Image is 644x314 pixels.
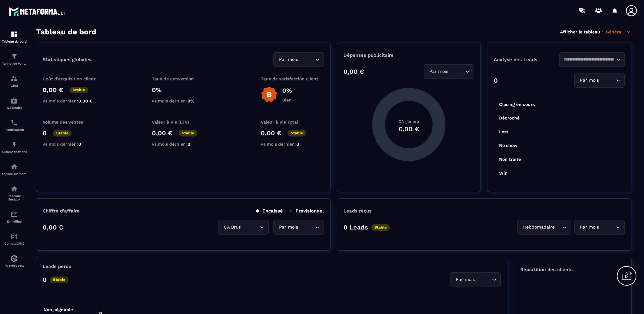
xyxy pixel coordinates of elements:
[494,57,559,62] p: Analyse des Leads
[299,224,313,231] input: Search for option
[188,98,194,103] span: 0%
[499,129,508,134] tspan: Lost
[43,86,63,94] p: 0,00 €
[179,130,197,137] p: Stable
[494,77,498,84] p: 0
[2,206,27,228] a: emailemailE-mailing
[43,142,106,147] p: vs mois dernier :
[222,224,242,231] span: CA Brut
[261,76,324,81] p: Taux de satisfaction client
[371,224,390,231] p: Stable
[556,224,561,231] input: Search for option
[578,224,600,231] span: Par mois
[2,70,27,92] a: formationformationCRM
[78,142,81,147] span: 0
[261,142,324,147] p: vs mois dernier :
[499,102,535,107] tspan: Closing en cours
[2,62,27,65] p: Tunnel de vente
[273,52,324,67] div: Search for option
[10,163,18,171] img: automations
[261,129,281,137] p: 0,00 €
[2,264,27,267] p: IA prospects
[152,119,215,125] p: Valeur à Vie (LTV)
[2,114,27,136] a: schedulerschedulerPlanificateur
[343,208,372,214] p: Leads reçus
[578,77,600,84] span: Par mois
[499,157,521,162] tspan: Non traité
[517,220,571,235] div: Search for option
[2,150,27,154] p: Automatisations
[2,40,27,43] p: Tableau de bord
[277,224,299,231] span: Par mois
[343,68,364,75] p: 0,00 €
[600,77,614,84] input: Search for option
[574,220,625,235] div: Search for option
[289,208,324,214] p: Prévisionnel
[299,56,313,63] input: Search for option
[43,264,71,269] p: Leads perdu
[261,86,277,103] img: b-badge-o.b3b20ee6.svg
[10,75,18,82] img: formation
[296,142,299,147] span: 0
[43,276,47,283] p: 0
[2,84,27,87] p: CRM
[282,87,292,94] p: 0%
[499,143,518,148] tspan: No show
[10,31,18,38] img: formation
[2,242,27,245] p: Comptabilité
[450,272,501,287] div: Search for option
[10,53,18,60] img: formation
[277,56,299,63] span: Par mois
[78,98,92,103] span: 0,00 €
[256,208,283,214] p: Encaissé
[50,276,69,283] p: Stable
[43,119,106,125] p: Volume des ventes
[2,48,27,70] a: formationformationTunnel de vente
[242,224,258,231] input: Search for option
[499,171,508,176] tspan: Win
[10,185,18,193] img: social-network
[152,86,215,94] p: 0%
[288,130,306,137] p: Stable
[43,129,47,137] p: 0
[261,119,324,125] p: Valeur à Vie Total
[2,92,27,114] a: automationsautomationsWebinaire
[10,141,18,148] img: automations
[606,29,631,35] p: Général
[428,68,450,75] span: Par mois
[559,52,625,67] div: Search for option
[2,220,27,223] p: E-mailing
[343,52,474,58] p: Dépenses publicitaire
[476,276,490,283] input: Search for option
[44,307,73,312] tspan: Non joignable
[450,68,464,75] input: Search for option
[343,224,368,231] p: 0 Leads
[10,211,18,218] img: email
[273,220,324,235] div: Search for option
[10,119,18,126] img: scheduler
[2,158,27,180] a: automationsautomationsEspace membre
[152,129,172,137] p: 0,00 €
[152,76,215,81] p: Taux de conversion
[499,115,520,120] tspan: Décroché
[9,6,66,17] img: logo
[282,97,292,102] p: Bien
[2,136,27,158] a: automationsautomationsAutomatisations
[522,224,556,231] span: Hebdomadaire
[152,98,215,103] p: vs mois dernier :
[574,73,625,88] div: Search for option
[43,76,106,81] p: Coût d'acquisition client
[43,57,92,62] p: Statistiques globales
[10,97,18,104] img: automations
[2,128,27,131] p: Planificateur
[2,172,27,176] p: Espace membre
[218,220,269,235] div: Search for option
[43,208,80,214] p: Chiffre d’affaire
[560,29,603,34] p: Afficher le tableau :
[188,142,190,147] span: 0
[152,142,215,147] p: vs mois dernier :
[600,224,614,231] input: Search for option
[2,180,27,206] a: social-networksocial-networkRéseaux Sociaux
[2,106,27,109] p: Webinaire
[53,130,72,137] p: Stable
